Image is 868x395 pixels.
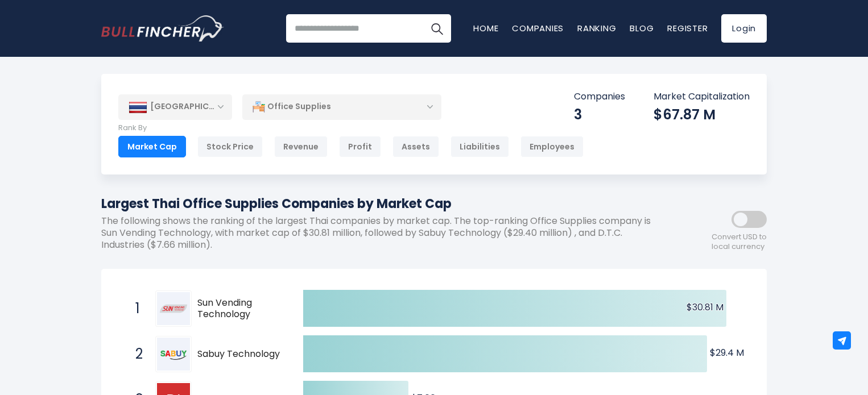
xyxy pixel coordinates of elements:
div: $67.87 M [654,106,750,123]
img: Sabuy Technology [157,338,190,371]
button: Search [423,14,451,43]
p: Rank By [118,123,584,133]
text: $29.4 M [710,346,744,359]
span: 1 [130,299,141,318]
div: Market Cap [118,136,186,157]
img: Sun Vending Technology [157,292,190,325]
div: 3 [574,106,625,123]
span: Convert USD to local currency [712,232,767,252]
div: [GEOGRAPHIC_DATA] [118,94,232,119]
div: Assets [392,136,439,157]
a: Home [473,22,498,34]
a: Blog [630,22,654,34]
div: Liabilities [450,136,509,157]
div: Office Supplies [242,94,441,120]
span: Sabuy Technology [197,348,283,360]
a: Login [721,14,767,43]
span: 2 [130,344,141,364]
span: Sun Vending Technology [197,297,283,321]
p: The following shows the ranking of the largest Thai companies by market cap. The top-ranking Offi... [101,215,664,251]
div: Revenue [274,136,328,157]
text: $30.81 M [687,301,724,314]
p: Market Capitalization [654,91,750,103]
a: Register [667,22,708,34]
img: Bullfincher logo [101,15,224,41]
div: Employees [520,136,584,157]
h1: Largest Thai Office Supplies Companies by Market Cap [101,194,664,213]
a: Go to homepage [101,15,224,41]
p: Companies [574,91,625,103]
a: Companies [512,22,564,34]
div: Profit [339,136,381,157]
a: Ranking [577,22,616,34]
div: Stock Price [197,136,263,157]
